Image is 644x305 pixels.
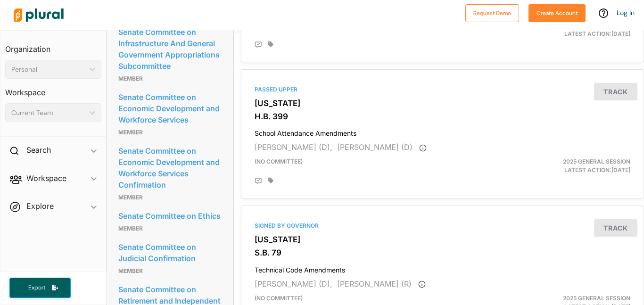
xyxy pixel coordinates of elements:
[337,142,413,152] span: [PERSON_NAME] (D)
[248,157,507,174] div: (no committee)
[118,265,222,277] p: Member
[255,262,630,274] h4: Technical Code Amendments
[255,125,630,138] h4: School Attendance Amendments
[528,8,586,17] a: Create Account
[118,25,222,73] a: Senate Committee on Infrastructure And General Government Appropriations Subcommittee
[118,90,222,127] a: Senate Committee on Economic Development and Workforce Services
[507,157,637,174] div: Latest Action: [DATE]
[255,222,630,230] div: Signed by Governor
[255,99,630,108] h3: [US_STATE]
[118,240,222,265] a: Senate Committee on Judicial Confirmation
[255,248,630,257] h3: S.B. 79
[268,41,273,48] div: Add tags
[255,142,332,152] span: [PERSON_NAME] (D),
[617,8,635,17] a: Log In
[465,4,519,22] button: Request Demo
[255,112,630,121] h3: H.B. 399
[268,177,273,184] div: Add tags
[465,8,519,17] a: Request Demo
[118,223,222,234] p: Member
[255,235,630,244] h3: [US_STATE]
[255,41,262,49] div: Add Position Statement
[5,35,101,56] h3: Organization
[255,279,332,289] span: [PERSON_NAME] (D),
[9,278,71,298] button: Export
[337,279,412,289] span: [PERSON_NAME] (R)
[118,192,222,203] p: Member
[594,83,637,100] button: Track
[22,284,52,292] span: Export
[11,108,86,118] div: Current Team
[563,158,630,165] span: 2025 General Session
[118,73,222,84] p: Member
[594,219,637,237] button: Track
[26,145,51,155] h2: Search
[118,144,222,192] a: Senate Committee on Economic Development and Workforce Services Confirmation
[5,79,101,99] h3: Workspace
[255,177,262,185] div: Add Position Statement
[528,4,586,22] button: Create Account
[563,295,630,302] span: 2025 General Session
[255,85,630,94] div: Passed Upper
[118,127,222,138] p: Member
[11,65,86,74] div: Personal
[118,209,222,223] a: Senate Committee on Ethics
